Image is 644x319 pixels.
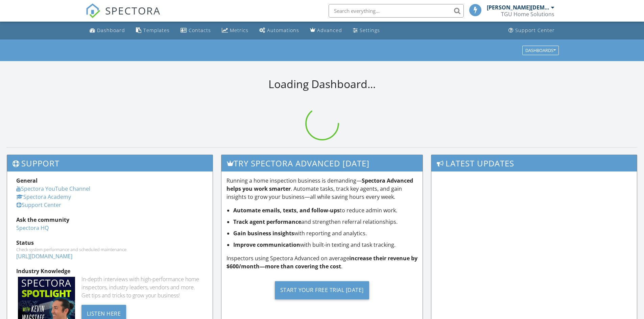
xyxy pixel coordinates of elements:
[275,281,369,299] div: Start Your Free Trial [DATE]
[233,218,301,225] strong: Track agent performance
[226,177,418,201] p: Running a home inspection business is demanding— . Automate tasks, track key agents, and gain ins...
[16,201,61,209] a: Support Center
[233,241,300,248] strong: Improve communication
[226,254,418,270] p: Inspectors using Spectora Advanced on average .
[16,224,49,232] a: Spectora HQ
[350,24,383,37] a: Settings
[307,24,345,37] a: Advanced
[515,27,555,33] div: Support Center
[16,267,204,275] div: Industry Knowledge
[329,4,464,18] input: Search everything...
[16,252,72,260] a: [URL][DOMAIN_NAME]
[7,155,213,171] h3: Support
[86,3,100,18] img: The Best Home Inspection Software - Spectora
[257,24,302,37] a: Automations (Basic)
[81,310,126,317] a: Listen Here
[97,27,125,33] div: Dashboard
[226,177,413,192] strong: Spectora Advanced helps you work smarter
[221,155,423,171] h3: Try spectora advanced [DATE]
[522,46,559,55] button: Dashboards
[16,177,38,184] strong: General
[143,27,170,33] div: Templates
[219,24,251,37] a: Metrics
[226,276,418,304] a: Start Your Free Trial [DATE]
[487,4,549,11] div: [PERSON_NAME][DEMOGRAPHIC_DATA]
[226,255,418,270] strong: increase their revenue by $600/month—more than covering the cost
[16,185,90,192] a: Spectora YouTube Channel
[233,206,418,214] li: to reduce admin work.
[506,24,557,37] a: Support Center
[233,218,418,226] li: and strengthen referral relationships.
[16,193,71,201] a: Spectora Academy
[360,27,380,33] div: Settings
[16,239,204,247] div: Status
[525,48,556,53] div: Dashboards
[16,247,204,252] div: Check system performance and scheduled maintenance.
[233,229,418,237] li: with reporting and analytics.
[233,207,340,214] strong: Automate emails, texts, and follow-ups
[178,24,214,37] a: Contacts
[267,27,299,33] div: Automations
[86,9,161,23] a: SPECTORA
[189,27,211,33] div: Contacts
[87,24,128,37] a: Dashboard
[133,24,172,37] a: Templates
[230,27,248,33] div: Metrics
[105,3,161,18] span: SPECTORA
[233,230,294,237] strong: Gain business insights
[81,275,204,299] div: In-depth interviews with high-performance home inspectors, industry leaders, vendors and more. Ge...
[16,216,204,224] div: Ask the community
[317,27,342,33] div: Advanced
[501,11,554,18] div: TGU Home Solutions
[233,241,418,249] li: with built-in texting and task tracking.
[431,155,637,171] h3: Latest Updates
